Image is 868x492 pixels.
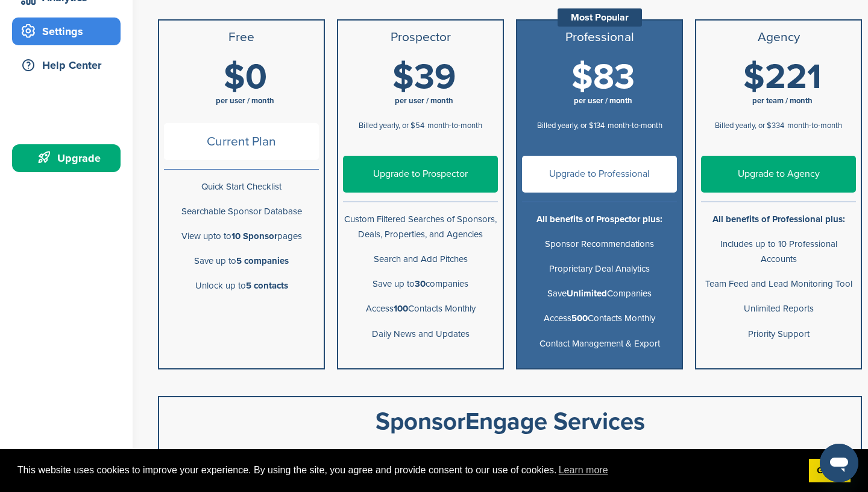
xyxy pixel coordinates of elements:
p: View upto to pages [164,229,319,244]
b: 10 Sponsor [231,231,277,241]
p: Search and Add Pitches [343,252,498,267]
p: Save Companies [522,286,677,301]
span: month-to-month [427,121,482,130]
p: Searchable Sponsor Database [164,204,319,219]
a: learn more about cookies [557,461,610,479]
b: 5 companies [236,255,289,266]
h3: Prospector [343,30,498,45]
span: per user / month [574,96,632,106]
b: 500 [571,313,588,324]
span: month-to-month [787,121,842,130]
h3: Professional [522,30,677,45]
div: Most Popular [558,8,642,27]
span: Billed yearly, or $334 [715,121,784,130]
p: Priority Support [701,327,856,342]
span: per user / month [216,96,274,106]
a: Upgrade to Prospector [343,156,498,193]
a: Upgrade to Professional [522,156,677,193]
b: 100 [394,303,408,314]
span: Current Plan [164,123,319,160]
div: Upgrade [18,147,121,169]
a: dismiss cookie message [809,459,851,483]
p: Includes up to 10 Professional Accounts [701,237,856,267]
b: Unlimited [567,288,607,299]
b: All benefits of Professional plus: [712,214,845,225]
p: Contact Management & Export [522,336,677,351]
b: 5 contacts [246,280,288,291]
span: per user / month [395,96,453,106]
div: SponsorEngage Services [171,409,849,433]
p: Access Contacts Monthly [522,311,677,326]
span: $39 [392,56,456,98]
p: Quick Start Checklist [164,179,319,194]
p: Unlock up to [164,278,319,293]
b: 30 [415,278,426,289]
a: Upgrade to Agency [701,156,856,193]
p: Save up to companies [343,276,498,292]
h3: Agency [701,30,856,45]
a: Upgrade [12,144,121,172]
span: This website uses cookies to improve your experience. By using the site, you agree and provide co... [17,461,799,479]
b: All benefits of Prospector plus: [536,214,662,225]
p: Sponsor Recommendations [522,237,677,252]
a: Help Center [12,51,121,79]
span: Billed yearly, or $54 [359,121,424,130]
p: Proprietary Deal Analytics [522,261,677,276]
span: $83 [571,56,635,98]
div: Settings [18,21,121,42]
div: Help Center [18,54,121,76]
span: $0 [224,56,267,98]
iframe: Button to launch messaging window [820,444,858,482]
p: Custom Filtered Searches of Sponsors, Deals, Properties, and Agencies [343,212,498,242]
h3: Free [164,30,319,45]
p: Access Contacts Monthly [343,301,498,316]
p: Team Feed and Lead Monitoring Tool [701,276,856,292]
p: Daily News and Updates [343,327,498,342]
a: Settings [12,18,121,45]
span: per team / month [752,96,813,106]
span: month-to-month [608,121,662,130]
span: Billed yearly, or $134 [537,121,605,130]
p: Save up to [164,254,319,269]
span: $221 [743,56,822,98]
p: Unlimited Reports [701,301,856,316]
